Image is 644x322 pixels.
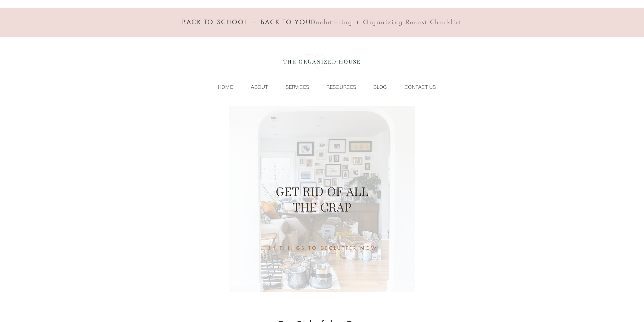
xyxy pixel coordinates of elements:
[204,82,236,92] a: HOME
[282,82,312,92] p: SERVICES
[182,18,311,26] span: BACK TO SCHOOL — BACK TO YOU
[370,82,390,92] p: BLOG
[401,82,439,92] p: CONTACT US
[312,82,359,92] a: RESOURCES
[311,20,461,26] a: Decluttering + Organizing Resest Checklist
[359,82,390,92] a: BLOG
[214,82,236,92] p: HOME
[247,82,271,92] p: ABOUT
[271,82,312,92] a: SERVICES
[204,82,439,92] nav: Site
[236,82,271,92] a: ABOUT
[323,82,359,92] p: RESOURCES
[390,82,439,92] a: CONTACT US
[311,18,461,26] span: Decluttering + Organizing Resest Checklist
[280,48,363,75] img: the organized house
[157,106,488,292] img: Get Rid of the Crap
